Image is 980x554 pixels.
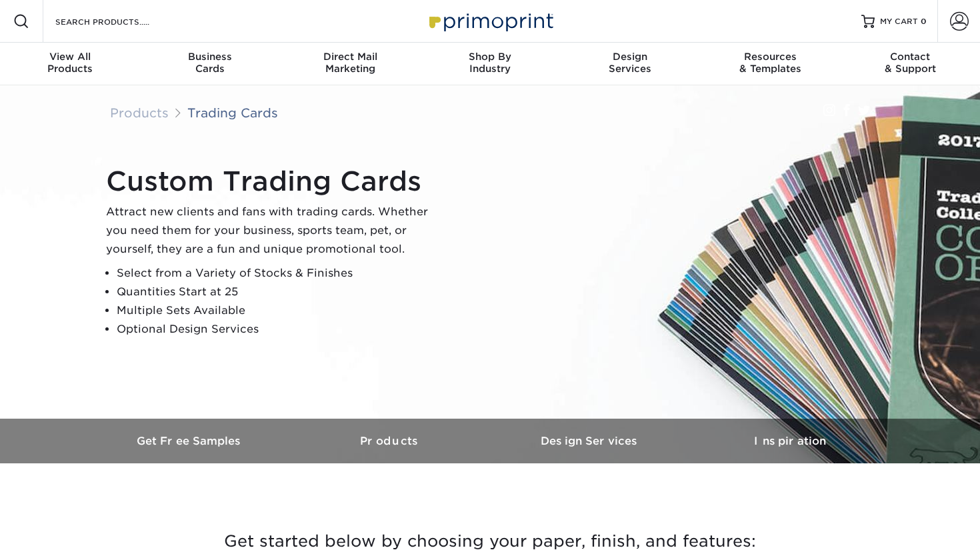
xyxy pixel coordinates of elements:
h3: Inspiration [690,435,890,447]
span: Business [140,51,280,63]
a: BusinessCards [140,43,280,85]
input: SEARCH PRODUCTS..... [54,13,184,29]
div: Marketing [280,51,420,75]
a: Shop ByIndustry [420,43,560,85]
div: & Support [840,51,980,75]
h3: Design Services [490,435,690,447]
li: Optional Design Services [117,320,439,339]
li: Select from a Variety of Stocks & Finishes [117,264,439,283]
div: Industry [420,51,560,75]
p: Attract new clients and fans with trading cards. Whether you need them for your business, sports ... [106,203,439,259]
a: Get Free Samples [90,419,290,463]
div: Services [560,51,700,75]
a: Contact& Support [840,43,980,85]
li: Multiple Sets Available [117,301,439,320]
a: Design Services [490,419,690,463]
h1: Custom Trading Cards [106,165,439,197]
div: Cards [140,51,280,75]
a: Resources& Templates [700,43,840,85]
li: Quantities Start at 25 [117,283,439,301]
span: Resources [700,51,840,63]
img: Primoprint [423,7,557,35]
span: Contact [840,51,980,63]
span: Shop By [420,51,560,63]
h3: Products [290,435,490,447]
a: Inspiration [690,419,890,463]
a: Direct MailMarketing [280,43,420,85]
div: & Templates [700,51,840,75]
a: Products [110,105,169,120]
span: 0 [921,17,927,26]
a: Trading Cards [187,105,278,120]
h3: Get Free Samples [90,435,290,447]
a: DesignServices [560,43,700,85]
span: Direct Mail [280,51,420,63]
span: Design [560,51,700,63]
span: MY CART [880,16,918,27]
a: Products [290,419,490,463]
